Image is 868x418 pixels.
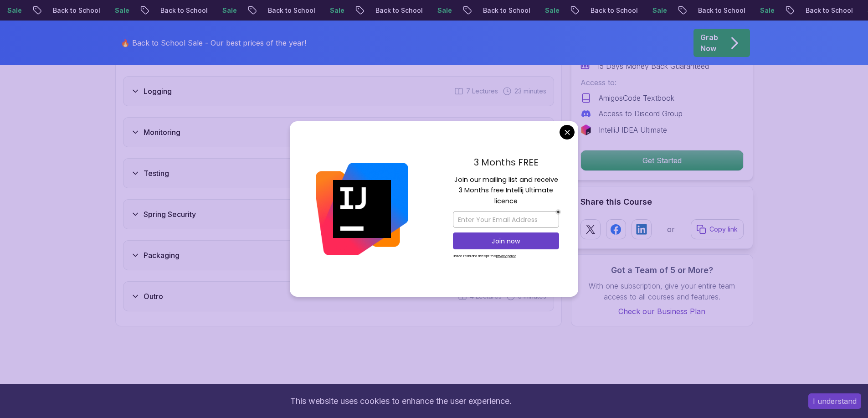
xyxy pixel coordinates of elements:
h3: Packaging [144,250,180,261]
p: Get Started [581,150,743,170]
h3: Got a Team of 5 or More? [580,264,744,277]
p: 15 Days Money Back Guaranteed [597,61,709,72]
p: Sale [411,6,441,15]
p: Access to Discord Group [599,108,683,119]
span: 7 Lectures [466,87,498,96]
p: Sale [304,6,333,15]
h3: Spring Security [144,209,196,220]
p: AmigosCode Textbook [599,93,674,103]
div: This website uses cookies to enhance the user experience. [7,391,795,411]
p: Back to School [134,6,196,15]
p: Back to School [565,6,627,15]
button: Packaging4 Lectures 12 minutes [123,240,554,270]
button: Outro4 Lectures 3 minutes [123,281,554,311]
h3: Logging [144,86,172,97]
span: 23 minutes [514,87,546,96]
p: Back to School [672,6,734,15]
h2: Share this Course [580,196,744,208]
p: Sale [519,6,548,15]
p: Back to School [242,6,304,15]
p: Grab Now [700,32,718,54]
p: 🔥 Back to School Sale - Our best prices of the year! [121,37,306,48]
h3: Testing [144,168,169,179]
h3: Outro [144,291,163,302]
button: Spring Security6 Lectures 19 minutes [123,199,554,229]
p: Back to School [27,6,89,15]
p: Sale [734,6,763,15]
p: or [667,224,675,235]
p: Copy link [709,225,738,234]
p: Sale [89,6,118,15]
button: Logging7 Lectures 23 minutes [123,76,554,106]
p: Back to School [780,6,842,15]
button: Accept cookies [808,393,861,409]
a: Check our Business Plan [580,306,744,317]
p: Sale [196,6,226,15]
p: With one subscription, give your entire team access to all courses and features. [580,280,744,302]
p: Access to: [580,77,744,88]
button: Get Started [580,150,744,171]
img: jetbrains logo [580,124,591,135]
p: Sale [627,6,656,15]
p: IntelliJ IDEA Ultimate [599,124,667,135]
button: Monitoring4 Lectures 15 minutes [123,117,554,147]
button: Copy link [691,219,744,239]
h3: Monitoring [144,127,180,138]
p: Back to School [349,6,411,15]
button: Testing3 Lectures 10 minutes [123,158,554,188]
p: Back to School [457,6,519,15]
